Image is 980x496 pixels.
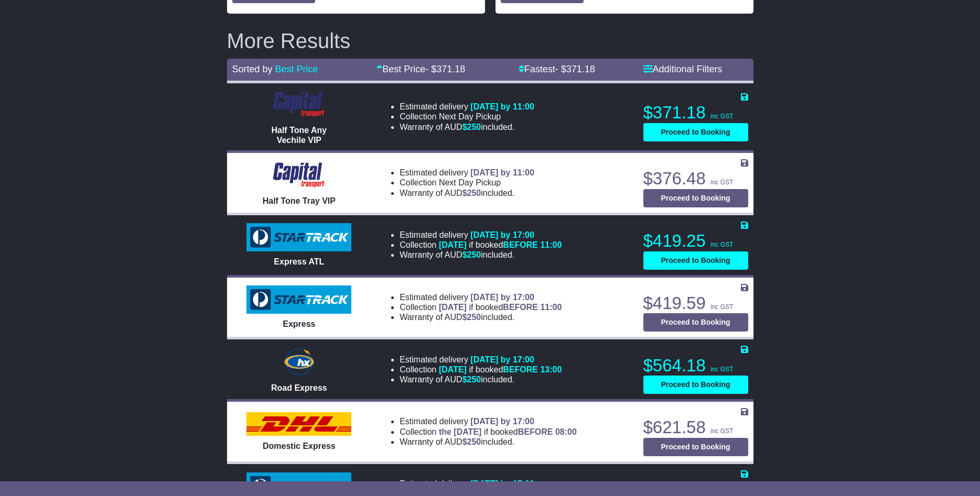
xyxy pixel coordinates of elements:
li: Estimated delivery [400,230,562,240]
span: Domestic Express [263,442,336,450]
p: $419.25 [643,230,748,251]
span: BEFORE [518,427,553,436]
span: $ [462,437,481,446]
span: 250 [467,313,481,322]
button: Proceed to Booking [643,438,748,456]
span: inc GST [710,427,733,435]
span: $ [462,313,481,322]
p: $621.58 [643,417,748,438]
span: Sorted by [232,64,273,74]
span: Next Day Pickup [439,178,501,187]
span: BEFORE [503,240,538,249]
span: 08:00 [555,427,577,436]
li: Collection [400,112,534,122]
span: 250 [467,189,481,197]
img: Hunter Express: Road Express [282,346,316,378]
span: BEFORE [503,365,538,374]
span: Half Tone Tray VIP [263,196,336,205]
span: inc GST [710,179,733,186]
li: Collection [400,178,534,188]
button: Proceed to Booking [643,251,748,270]
span: if booked [439,303,562,312]
span: 250 [467,437,481,446]
button: Proceed to Booking [643,376,748,394]
span: - $ [555,64,595,74]
a: Fastest- $371.18 [519,64,595,74]
button: Proceed to Booking [643,189,748,207]
span: [DATE] by 17:00 [470,417,534,426]
li: Warranty of AUD included. [400,122,534,132]
li: Collection [400,365,562,374]
span: 11:00 [540,240,562,249]
button: Proceed to Booking [643,123,748,141]
span: [DATE] by 11:00 [470,168,534,177]
p: $371.18 [643,102,748,123]
span: 11:00 [540,303,562,312]
span: 250 [467,250,481,259]
li: Warranty of AUD included. [400,374,562,384]
span: 371.18 [566,64,595,74]
span: inc GST [710,366,733,373]
img: StarTrack: Express [246,285,351,314]
span: [DATE] [439,303,467,312]
span: [DATE] [439,240,467,249]
button: Proceed to Booking [643,313,748,332]
span: Road Express [271,383,327,392]
span: if booked [439,365,562,374]
li: Estimated delivery [400,292,562,302]
span: inc GST [710,241,733,248]
span: [DATE] by 17:00 [470,293,534,302]
span: $ [462,375,481,384]
span: 250 [467,375,481,384]
span: Next Day Pickup [439,112,501,121]
span: 250 [467,123,481,131]
span: 13:00 [540,365,562,374]
span: BEFORE [503,303,538,312]
li: Collection [400,427,577,437]
p: $419.59 [643,293,748,314]
span: inc GST [710,303,733,311]
img: CapitalTransport: Half Tone Any Vechile VIP [268,89,330,120]
span: if booked [439,427,577,436]
span: [DATE] by 17:00 [470,355,534,364]
span: $ [462,123,481,131]
span: [DATE] [439,365,467,374]
span: - $ [425,64,465,74]
span: [DATE] by 17:00 [470,230,534,239]
img: StarTrack: Express ATL [246,223,351,251]
a: Best Price [275,64,318,74]
span: $ [462,250,481,259]
span: the [DATE] [439,427,481,436]
span: 371.18 [436,64,465,74]
li: Warranty of AUD included. [400,312,562,322]
li: Collection [400,240,562,250]
p: $564.18 [643,355,748,376]
li: Estimated delivery [400,479,562,489]
span: Express [283,319,315,328]
li: Estimated delivery [400,168,534,178]
li: Estimated delivery [400,102,534,112]
li: Collection [400,302,562,312]
a: Best Price- $371.18 [376,64,465,74]
li: Warranty of AUD included. [400,437,577,447]
li: Estimated delivery [400,355,562,365]
img: CapitalTransport: Half Tone Tray VIP [268,159,330,191]
span: [DATE] by 17:00 [470,479,534,488]
img: DHL: Domestic Express [246,412,351,435]
p: $376.48 [643,168,748,189]
span: Express ATL [274,257,324,266]
span: inc GST [710,113,733,120]
li: Estimated delivery [400,416,577,426]
span: $ [462,189,481,197]
span: Half Tone Any Vechile VIP [271,126,327,145]
li: Warranty of AUD included. [400,250,562,260]
span: if booked [439,240,562,249]
a: Additional Filters [643,64,723,74]
h2: More Results [227,29,753,52]
li: Warranty of AUD included. [400,188,534,198]
span: [DATE] by 11:00 [470,102,534,111]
